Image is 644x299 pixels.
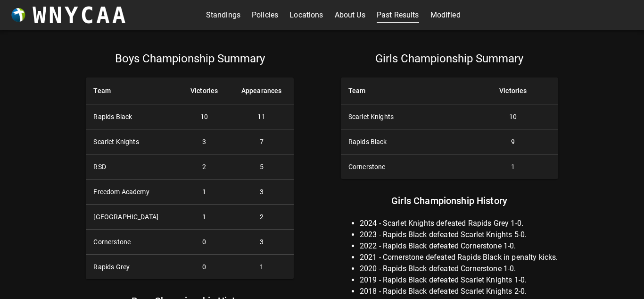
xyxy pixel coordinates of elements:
[179,179,229,205] td: 1
[468,154,558,179] td: 1
[179,104,229,129] td: 10
[229,77,294,104] th: Appearances
[229,179,294,205] td: 3
[360,252,558,263] li: 2021 - Cornerstone defeated Rapids Black in penalty kicks.
[86,179,179,205] th: Freedom Academy
[360,274,558,286] li: 2019 - Rapids Black defeated Scarlet Knights 1-0.
[86,51,294,66] p: Boys Championship Summary
[229,154,294,179] td: 5
[229,104,294,129] td: 11
[229,230,294,255] td: 3
[206,8,240,23] a: Standings
[341,51,558,66] p: Girls Championship Summary
[179,129,229,154] td: 3
[430,8,461,23] a: Modified
[86,104,179,129] th: Rapids Black
[229,129,294,154] td: 7
[86,154,179,179] th: RSD
[86,129,179,154] th: Scarlet Knights
[468,77,558,104] th: Victories
[229,255,294,280] td: 1
[341,77,468,104] th: Team
[289,8,323,23] a: Locations
[360,286,558,297] li: 2018 - Rapids Black defeated Scarlet Knights 2-0.
[341,154,468,179] th: Cornerstone
[341,129,468,154] th: Rapids Black
[377,8,419,23] a: Past Results
[179,154,229,179] td: 2
[335,8,365,23] a: About Us
[33,2,128,28] h3: WNYCAA
[468,104,558,129] td: 10
[341,193,558,208] p: Girls Championship History
[360,263,558,274] li: 2020 - Rapids Black defeated Cornerstone 1-0.
[179,205,229,230] td: 1
[468,129,558,154] td: 9
[86,77,179,104] th: Team
[341,104,468,129] th: Scarlet Knights
[229,205,294,230] td: 2
[86,230,179,255] th: Cornerstone
[360,218,558,229] li: 2024 - Scarlet Knights defeated Rapids Grey 1-0.
[360,229,558,240] li: 2023 - Rapids Black defeated Scarlet Knights 5-0.
[360,240,558,252] li: 2022 - Rapids Black defeated Cornerstone 1-0.
[179,255,229,280] td: 0
[179,230,229,255] td: 0
[86,205,179,230] th: [GEOGRAPHIC_DATA]
[179,77,229,104] th: Victories
[86,255,179,280] th: Rapids Grey
[252,8,278,23] a: Policies
[11,8,25,22] img: wnycaaBall.png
